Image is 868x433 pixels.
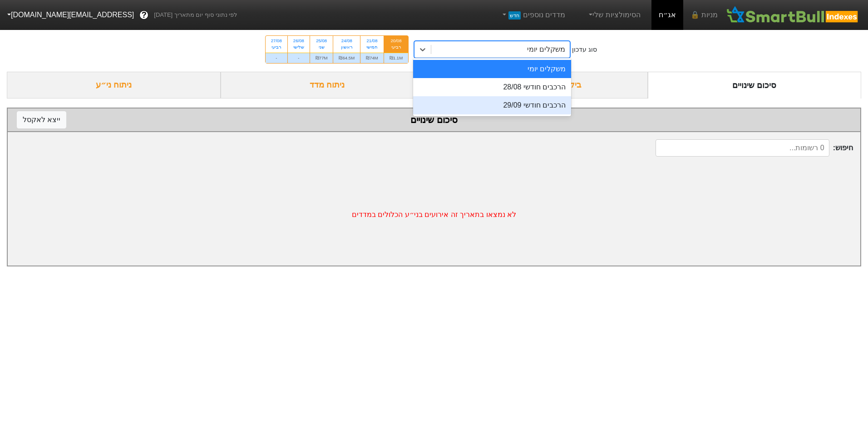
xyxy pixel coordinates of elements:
[384,53,408,63] div: ₪1.1M
[656,139,829,157] input: 0 רשומות...
[17,111,66,128] button: ייצא לאקסל
[725,6,861,24] img: SmartBull
[8,164,860,266] div: לא נמצאו בתאריך זה אירועים בני״ע הכלולים במדדים
[413,78,571,96] div: הרכבים חודשי 28/08
[390,38,403,44] div: 20/08
[333,53,360,63] div: ₪64.5M
[221,72,434,98] div: ניתוח מדד
[366,38,378,44] div: 21/08
[339,44,355,50] div: ראשון
[413,96,571,114] div: הרכבים חודשי 29/09
[527,44,565,55] div: משקלים יומי
[154,10,237,20] span: לפי נתוני סוף יום מתאריך [DATE]
[572,45,597,54] div: סוג עדכון
[142,9,147,21] span: ?
[497,6,569,24] a: מדדים נוספיםחדש
[293,38,304,44] div: 26/08
[271,38,282,44] div: 27/08
[288,53,310,63] div: -
[271,44,282,50] div: רביעי
[508,11,521,20] span: חדש
[266,53,287,63] div: -
[316,44,328,50] div: שני
[310,53,333,63] div: ₪77M
[339,38,355,44] div: 24/08
[648,72,862,98] div: סיכום שינויים
[413,60,571,78] div: משקלים יומי
[7,72,221,98] div: ניתוח ני״ע
[316,38,328,44] div: 25/08
[366,44,378,50] div: חמישי
[583,6,644,24] a: הסימולציות שלי
[17,113,851,127] div: סיכום שינויים
[390,44,403,50] div: רביעי
[293,44,304,50] div: שלישי
[360,53,384,63] div: ₪74M
[656,139,853,157] span: חיפוש :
